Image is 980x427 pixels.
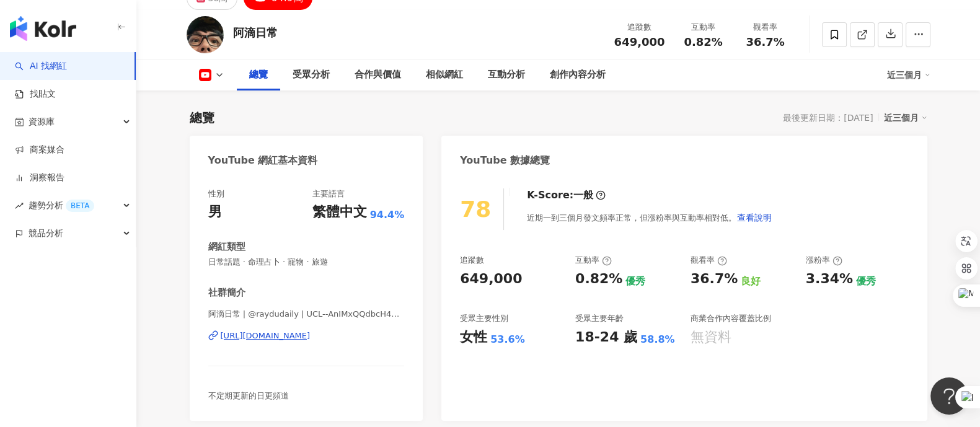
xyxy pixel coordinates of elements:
span: 日常話題 · 命理占卜 · 寵物 · 旅遊 [208,257,405,268]
div: 受眾主要年齡 [575,313,624,324]
div: 優秀 [625,275,645,288]
div: 36.7% [691,270,738,289]
span: 趨勢分析 [29,191,94,219]
span: rise [15,201,24,210]
div: 無資料 [691,328,731,347]
a: 找貼文 [15,88,56,100]
span: 94.4% [370,208,405,222]
div: [URL][DOMAIN_NAME] [221,330,311,341]
div: 互動分析 [488,68,525,82]
div: 總覽 [249,68,268,82]
span: 649,000 [614,35,665,48]
div: 追蹤數 [614,21,665,33]
a: 商案媒合 [15,144,64,156]
div: 649,000 [460,270,522,289]
span: 阿滴日常 | @raydudaily | UCL--AnIMxQQdbcH4ESEK0Iw [208,309,405,320]
div: 追蹤數 [460,255,484,266]
div: 受眾主要性別 [460,313,508,324]
div: 性別 [208,188,224,200]
span: 不定期更新的日更頻道 [208,391,289,400]
div: 觀看率 [742,21,789,33]
div: 社群簡介 [208,286,245,299]
span: 查看說明 [737,213,772,222]
div: 0.82% [575,270,622,289]
div: 良好 [741,275,761,288]
div: 18-24 歲 [575,328,637,347]
div: 53.6% [490,333,525,346]
a: [URL][DOMAIN_NAME] [208,330,405,341]
div: 優秀 [856,275,876,288]
span: 0.82% [684,36,722,48]
div: 男 [208,203,222,222]
div: 繁體中文 [312,203,367,222]
a: 洞察報告 [15,172,64,184]
div: 3.34% [806,270,853,289]
div: 近三個月 [887,65,930,85]
span: 競品分析 [29,219,63,247]
div: 78 [460,196,491,222]
div: 相似網紅 [426,68,463,82]
span: 資源庫 [29,108,55,136]
div: 總覽 [190,109,214,126]
div: K-Score : [527,188,606,202]
div: 近三個月 [884,110,927,126]
div: BETA [66,200,94,212]
a: searchAI 找網紅 [15,60,67,73]
div: 主要語言 [312,188,345,200]
span: 36.7% [746,36,784,48]
div: 58.8% [640,333,675,346]
div: YouTube 數據總覽 [460,154,550,167]
div: 一般 [573,188,593,202]
div: 受眾分析 [293,68,330,82]
img: logo [10,16,76,41]
div: YouTube 網紅基本資料 [208,154,318,167]
button: 查看說明 [736,205,772,230]
div: 商業合作內容覆蓋比例 [691,313,771,324]
div: 合作與價值 [355,68,401,82]
div: 觀看率 [691,255,727,266]
img: KOL Avatar [187,16,224,53]
div: 漲粉率 [806,255,842,266]
div: 女性 [460,328,487,347]
div: 近期一到三個月發文頻率正常，但漲粉率與互動率相對低。 [527,205,772,230]
div: 網紅類型 [208,240,245,253]
div: 最後更新日期：[DATE] [783,113,873,123]
div: 創作內容分析 [550,68,606,82]
div: 互動率 [575,255,612,266]
iframe: Help Scout Beacon - Open [930,377,968,415]
div: 阿滴日常 [233,25,278,40]
div: 互動率 [680,21,727,33]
